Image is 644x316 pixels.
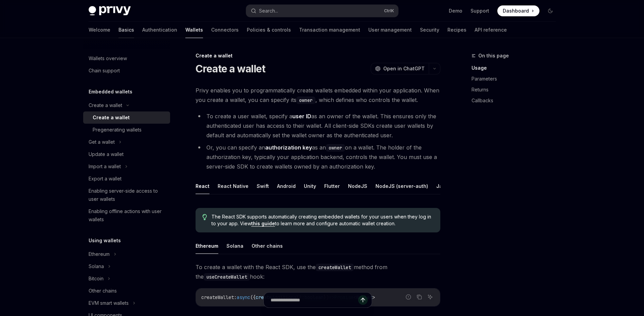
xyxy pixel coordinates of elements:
[89,88,132,96] h5: Embedded wallets
[447,22,466,38] a: Recipes
[436,178,448,194] button: Java
[292,113,311,120] strong: user ID
[196,52,440,59] div: Create a wallet
[472,95,561,106] a: Callbacks
[83,205,170,226] a: Enabling offline actions with user wallets
[196,63,265,75] h1: Create a wallet
[89,262,104,270] div: Solana
[89,236,121,245] h5: Using wallets
[368,22,412,38] a: User management
[196,111,440,140] li: To create a user wallet, specify a as an owner of the wallet. This ensures only the authenticated...
[358,295,368,305] button: Send message
[348,178,367,194] button: NodeJS
[472,84,561,95] a: Returns
[89,287,117,295] div: Other chains
[83,173,170,185] a: Export a wallet
[545,5,556,16] button: Toggle dark mode
[89,175,122,183] div: Export a wallet
[83,185,170,205] a: Enabling server-side access to user wallets
[89,101,122,109] div: Create a wallet
[83,285,170,297] a: Other chains
[472,73,561,84] a: Parameters
[420,22,439,38] a: Security
[202,214,207,220] svg: Tip
[196,178,209,194] button: React
[478,52,509,60] span: On this page
[93,113,130,122] div: Create a wallet
[246,5,398,17] button: Search...CtrlK
[252,238,283,254] button: Other chains
[118,22,134,38] a: Basics
[83,124,170,136] a: Pregenerating wallets
[257,178,269,194] button: Swift
[196,86,440,105] span: Privy enables you to programmatically create wallets embedded within your application. When you c...
[89,150,124,158] div: Update a wallet
[471,7,489,14] a: Support
[89,207,166,224] div: Enabling offline actions with user wallets
[211,213,433,227] span: The React SDK supports automatically creating embedded wallets for your users when they log in to...
[89,22,110,38] a: Welcome
[247,22,291,38] a: Policies & controls
[142,22,177,38] a: Authentication
[89,54,127,63] div: Wallets overview
[226,238,243,254] button: Solana
[384,8,394,14] span: Ctrl K
[497,5,539,16] a: Dashboard
[265,144,312,151] strong: authorization key
[375,178,428,194] button: NodeJS (server-auth)
[296,96,315,104] code: owner
[196,262,440,281] span: To create a wallet with the React SDK, use the method from the hook:
[316,264,354,271] code: createWallet
[185,22,203,38] a: Wallets
[89,162,121,171] div: Import a wallet
[89,138,115,146] div: Get a wallet
[204,273,250,281] code: useCreateWallet
[299,22,360,38] a: Transaction management
[89,275,104,283] div: Bitcoin
[211,22,239,38] a: Connectors
[89,299,129,307] div: EVM smart wallets
[277,178,296,194] button: Android
[83,52,170,65] a: Wallets overview
[196,143,440,171] li: Or, you can specify an as an on a wallet. The holder of the authorization key, typically your app...
[89,6,131,16] img: dark logo
[89,250,110,258] div: Ethereum
[326,144,345,152] code: owner
[251,221,275,227] a: this guide
[93,126,142,134] div: Pregenerating wallets
[383,65,425,72] span: Open in ChatGPT
[83,65,170,77] a: Chain support
[89,187,166,203] div: Enabling server-side access to user wallets
[449,7,462,14] a: Demo
[371,63,429,74] button: Open in ChatGPT
[89,67,120,75] div: Chain support
[83,148,170,160] a: Update a wallet
[83,111,170,124] a: Create a wallet
[503,7,529,14] span: Dashboard
[472,63,561,73] a: Usage
[475,22,507,38] a: API reference
[218,178,249,194] button: React Native
[259,7,278,15] div: Search...
[196,238,218,254] button: Ethereum
[304,178,316,194] button: Unity
[324,178,340,194] button: Flutter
